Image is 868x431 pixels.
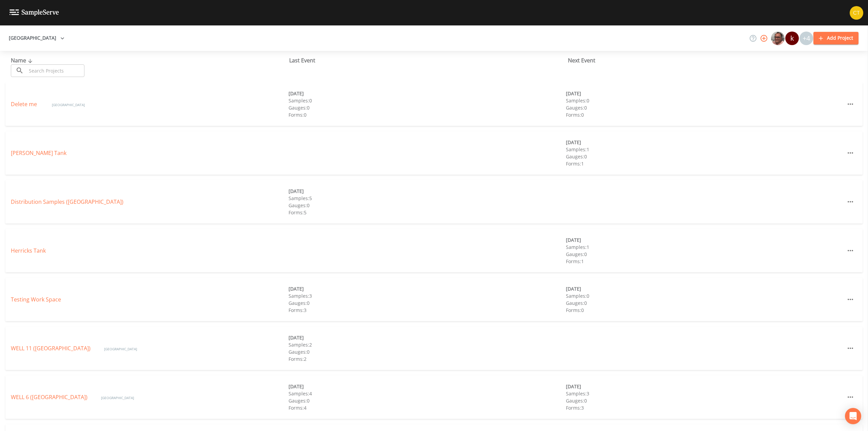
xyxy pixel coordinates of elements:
[289,404,566,411] div: Forms: 4
[289,299,566,307] div: Gauges: 0
[785,32,799,45] div: k
[800,32,813,45] div: +4
[785,32,799,45] div: keith@gcpwater.org
[289,195,566,202] div: Samples: 5
[566,160,844,167] div: Forms: 1
[813,32,859,44] button: Add Project
[566,258,844,265] div: Forms: 1
[289,355,566,363] div: Forms: 2
[566,299,844,307] div: Gauges: 0
[566,292,844,299] div: Samples: 0
[289,383,566,390] div: [DATE]
[289,292,566,299] div: Samples: 3
[566,383,844,390] div: [DATE]
[566,153,844,160] div: Gauges: 0
[52,102,85,107] span: [GEOGRAPHIC_DATA]
[566,139,844,146] div: [DATE]
[566,236,844,243] div: [DATE]
[289,188,566,195] div: [DATE]
[11,345,91,352] a: WELL 11 ([GEOGRAPHIC_DATA])
[566,111,844,118] div: Forms: 0
[845,408,861,424] div: Open Intercom Messenger
[289,348,566,355] div: Gauges: 0
[6,32,67,44] button: [GEOGRAPHIC_DATA]
[289,307,566,314] div: Forms: 3
[101,395,134,400] span: [GEOGRAPHIC_DATA]
[11,393,87,401] a: WELL 6 ([GEOGRAPHIC_DATA])
[289,97,566,104] div: Samples: 0
[566,285,844,292] div: [DATE]
[566,146,844,153] div: Samples: 1
[566,90,844,97] div: [DATE]
[566,307,844,314] div: Forms: 0
[568,56,846,64] div: Next Event
[289,202,566,209] div: Gauges: 0
[289,390,566,397] div: Samples: 4
[771,32,785,45] img: e2d790fa78825a4bb76dcb6ab311d44c
[289,104,566,111] div: Gauges: 0
[771,32,785,45] div: Mike Franklin
[850,6,863,20] img: 7f2cab73c0e50dc3fbb7023805f649db
[289,285,566,292] div: [DATE]
[566,104,844,111] div: Gauges: 0
[104,347,137,351] span: [GEOGRAPHIC_DATA]
[11,57,34,64] span: Name
[11,100,38,108] a: Delete me
[289,90,566,97] div: [DATE]
[289,209,566,216] div: Forms: 5
[566,397,844,404] div: Gauges: 0
[26,64,84,77] input: Search Projects
[289,341,566,348] div: Samples: 2
[9,9,59,16] img: logo
[11,198,123,205] a: Distribution Samples ([GEOGRAPHIC_DATA])
[289,334,566,341] div: [DATE]
[289,397,566,404] div: Gauges: 0
[566,243,844,251] div: Samples: 1
[566,404,844,411] div: Forms: 3
[289,56,568,64] div: Last Event
[11,247,46,254] a: Herricks Tank
[566,97,844,104] div: Samples: 0
[289,111,566,118] div: Forms: 0
[566,251,844,258] div: Gauges: 0
[11,149,66,157] a: [PERSON_NAME] Tank
[566,390,844,397] div: Samples: 3
[11,296,61,303] a: Testing Work Space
